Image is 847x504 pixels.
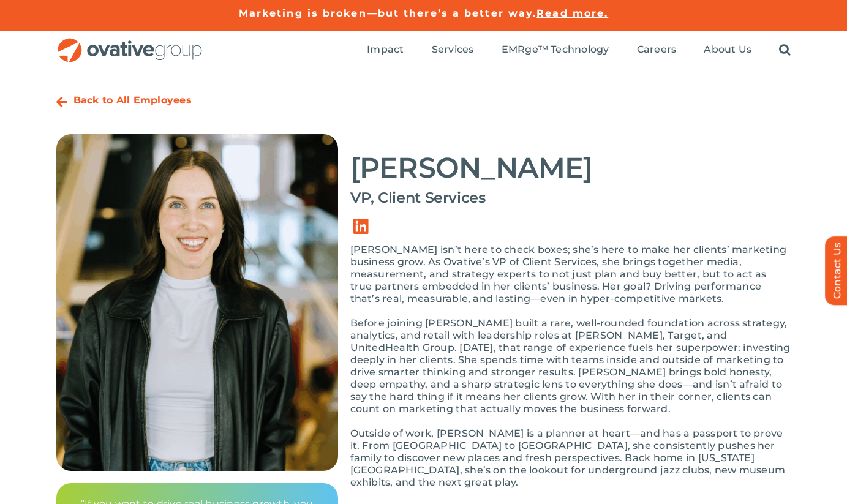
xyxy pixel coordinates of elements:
[239,7,537,19] a: Marketing is broken—but there’s a better way.
[350,427,791,489] p: Outside of work, [PERSON_NAME] is a planner at heart—and has a passport to prove it. From [GEOGRA...
[56,134,338,471] img: 1
[56,37,203,48] a: OG_Full_horizontal_RGB
[432,43,474,57] a: Services
[637,43,677,56] span: Careers
[350,152,791,183] h2: [PERSON_NAME]
[367,31,791,70] nav: Menu
[73,94,192,106] a: Back to All Employees
[637,43,677,57] a: Careers
[502,43,609,56] span: EMRge™ Technology
[704,43,751,57] a: About Us
[704,43,751,56] span: About Us
[367,43,404,57] a: Impact
[344,209,378,244] a: Link to https://www.linkedin.com/in/charlotte-ryan-765b3013/
[350,189,791,206] h4: VP, Client Services
[502,43,609,57] a: EMRge™ Technology
[56,96,67,108] a: Link to https://ovative.com/about-us/people/
[536,7,608,19] a: Read more.
[432,43,474,56] span: Services
[350,317,791,415] p: Before joining [PERSON_NAME] built a rare, well-rounded foundation across strategy, analytics, an...
[367,43,404,56] span: Impact
[779,43,791,57] a: Search
[350,244,791,305] p: [PERSON_NAME] isn’t here to check boxes; she’s here to make her clients’ marketing business grow....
